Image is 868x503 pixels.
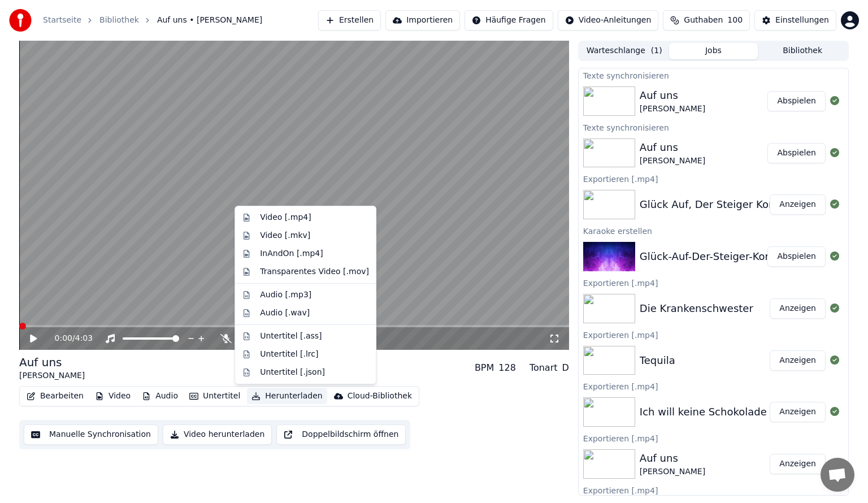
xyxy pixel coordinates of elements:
span: Auf uns • [PERSON_NAME] [157,15,262,26]
span: Guthaben [684,15,723,26]
div: BPM [475,361,494,375]
div: Video [.mp4] [260,212,311,223]
div: [PERSON_NAME] [19,370,85,381]
span: ( 1 ) [651,45,662,57]
div: Exportieren [.mp4] [579,431,848,445]
div: Texte synchronisieren [579,120,848,134]
button: Bibliothek [758,43,847,59]
div: Exportieren [.mp4] [579,379,848,393]
div: [PERSON_NAME] [640,466,705,478]
div: Exportieren [.mp4] [579,483,848,497]
div: Exportieren [.mp4] [579,328,848,341]
div: Karaoke erstellen [579,224,848,237]
div: Video [.mkv] [260,230,310,241]
div: Untertitel [.ass] [260,331,322,342]
button: Warteschlange [580,43,669,59]
div: Exportieren [.mp4] [579,172,848,185]
div: Auf uns [640,450,705,466]
button: Häufige Fragen [465,10,553,31]
div: Auf uns [19,354,85,370]
div: Tonart [530,361,558,375]
a: Chat öffnen [821,458,854,492]
button: Anzeigen [770,194,826,215]
div: Glück-Auf-Der-Steiger-Kommt-Arena-Version [640,249,862,264]
button: Audio [137,388,183,404]
div: [PERSON_NAME] [640,155,705,167]
button: Importieren [385,10,460,31]
div: 128 [498,361,516,375]
button: Herunterladen [247,388,327,404]
a: Bibliothek [99,15,139,26]
button: Abspielen [767,143,826,163]
button: Doppelbildschirm öffnen [276,424,406,445]
div: Cloud-Bibliothek [348,391,412,402]
div: Audio [.mp3] [260,289,311,301]
div: Auf uns [640,88,705,103]
div: Auf uns [640,140,705,155]
button: Manuelle Synchronisation [24,424,158,445]
div: Untertitel [.lrc] [260,349,318,360]
div: Einstellungen [775,15,829,26]
a: Startseite [43,15,81,26]
div: [PERSON_NAME] [640,103,705,115]
button: Abspielen [767,246,826,267]
button: Untertitel [185,388,245,404]
div: Audio [.wav] [260,307,310,319]
div: Ich will keine Schokolade [640,404,767,420]
div: Exportieren [.mp4] [579,276,848,289]
div: Transparentes Video [.mov] [260,266,369,277]
nav: breadcrumb [43,15,262,26]
button: Video herunterladen [163,424,272,445]
div: Texte synchronisieren [579,68,848,82]
div: InAndOn [.mp4] [260,248,323,259]
button: Abspielen [767,91,826,111]
button: Jobs [669,43,758,59]
span: 4:03 [75,333,93,344]
button: Einstellungen [754,10,836,31]
div: Die Krankenschwester [640,301,753,316]
button: Anzeigen [770,454,826,474]
div: / [55,333,82,344]
button: Video-Anleitungen [558,10,659,31]
button: Guthaben100 [663,10,750,31]
span: 0:00 [55,333,72,344]
button: Video [90,388,135,404]
button: Anzeigen [770,298,826,319]
button: Bearbeiten [22,388,88,404]
div: D [562,361,569,375]
button: Anzeigen [770,350,826,371]
img: youka [9,9,32,32]
button: Anzeigen [770,402,826,422]
div: Tequila [640,353,675,368]
span: 100 [727,15,743,26]
button: Erstellen [318,10,381,31]
div: Untertitel [.json] [260,367,325,378]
